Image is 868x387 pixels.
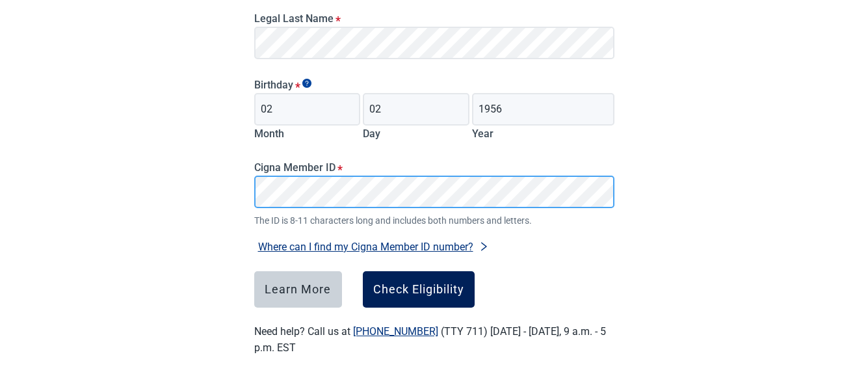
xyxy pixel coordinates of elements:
[254,213,614,228] span: The ID is 8-11 characters long and includes both numbers and letters.
[254,127,284,140] label: Month
[479,241,489,252] span: right
[254,161,614,174] label: Cigna Member ID
[373,283,464,296] div: Check Eligibility
[472,127,493,140] label: Year
[254,325,606,354] label: Need help? Call us at (TTY 711) [DATE] - [DATE], 9 a.m. - 5 p.m. EST
[254,271,342,308] button: Learn More
[254,238,493,256] button: Where can I find my Cigna Member ID number?
[363,271,475,308] button: Check Eligibility
[254,79,614,91] legend: Birthday
[302,79,311,88] span: Show tooltip
[363,93,469,126] input: Birth day
[363,127,380,140] label: Day
[265,283,331,296] div: Learn More
[353,325,438,338] a: [PHONE_NUMBER]
[254,93,361,126] input: Birth month
[472,93,614,126] input: Birth year
[254,12,614,25] label: Legal Last Name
